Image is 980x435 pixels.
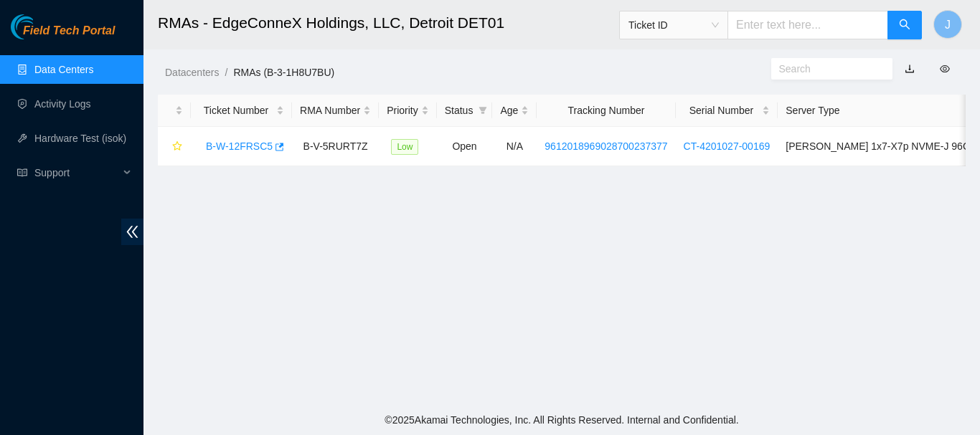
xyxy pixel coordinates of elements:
span: eye [940,64,950,74]
span: filter [479,106,487,115]
span: search [899,19,910,32]
span: Ticket ID [628,14,719,36]
span: filter [476,100,490,121]
a: B-W-12FRSC5 [206,140,273,152]
span: read [17,168,27,178]
span: / [225,67,227,78]
th: Tracking Number [537,95,675,127]
span: Support [34,158,119,187]
td: B-V-5RURT7Z [292,127,379,166]
a: Datacenters [165,67,219,78]
span: Status [445,102,473,118]
button: download [894,57,925,80]
input: Enter text here... [727,11,888,39]
input: Search [779,61,874,77]
a: RMAs (B-3-1H8U7BU) [233,67,334,78]
span: double-left [121,219,143,245]
td: N/A [492,127,537,166]
span: Low [391,139,418,155]
a: Activity Logs [34,98,91,110]
a: Hardware Test (isok) [34,133,126,144]
button: J [933,10,962,39]
td: Open [437,127,493,166]
a: 9612018969028700237377 [545,140,667,152]
button: star [166,135,183,158]
span: J [945,16,951,34]
button: search [887,11,922,39]
span: star [172,141,182,153]
span: Field Tech Portal [23,24,115,38]
a: CT-4201027-00169 [684,140,771,152]
img: Akamai Technologies [11,14,72,39]
a: Data Centers [34,64,93,75]
a: download [905,63,915,75]
a: Akamai TechnologiesField Tech Portal [11,26,115,44]
footer: © 2025 Akamai Technologies, Inc. All Rights Reserved. Internal and Confidential. [143,405,980,435]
